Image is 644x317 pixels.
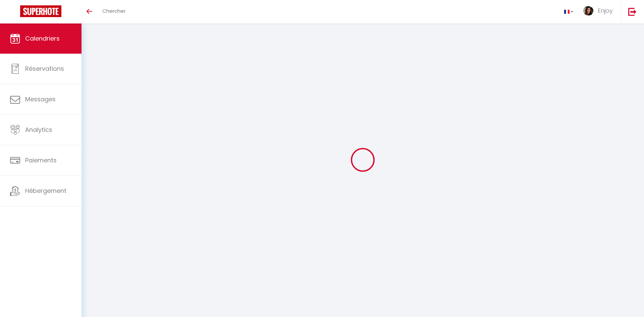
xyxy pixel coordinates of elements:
[25,187,66,195] span: Hébergement
[25,125,52,134] span: Analytics
[25,64,64,73] span: Réservations
[583,6,593,15] img: ...
[102,7,125,14] span: Chercher
[598,6,613,15] span: Enjoy
[25,95,56,103] span: Messages
[25,34,60,43] span: Calendriers
[25,156,57,164] span: Paiements
[20,5,61,17] img: Super Booking
[628,7,637,16] img: logout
